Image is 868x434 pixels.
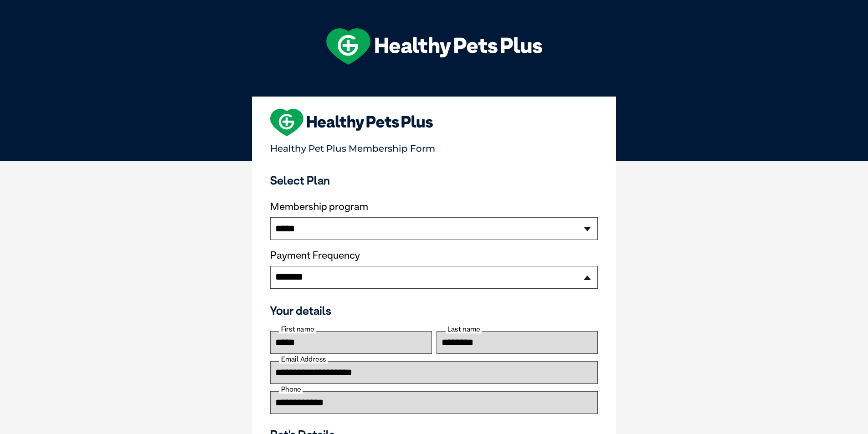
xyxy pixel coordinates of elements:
label: Membership program [270,201,598,213]
h3: Your details [270,304,598,317]
label: Email Address [279,355,328,363]
label: Payment Frequency [270,250,360,261]
label: Last name [446,325,482,333]
p: Healthy Pet Plus Membership Form [270,139,598,154]
img: hpp-logo-landscape-green-white.png [326,28,542,65]
h3: Select Plan [270,174,598,187]
label: Phone [279,385,303,393]
img: heart-shape-hpp-logo-large.png [270,109,433,136]
label: First name [279,325,316,333]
